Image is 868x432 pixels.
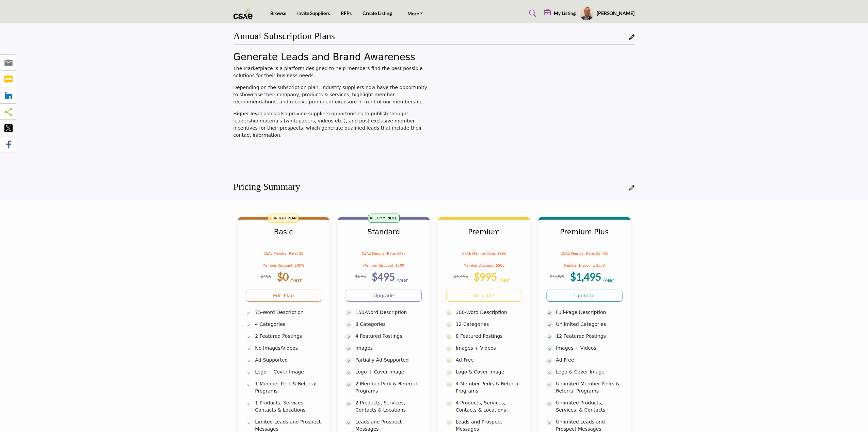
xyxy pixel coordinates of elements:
[372,270,395,283] b: $495
[456,333,522,340] p: 8 Featured Postings
[556,380,623,395] p: Unlimited Member Perks & Referral Programs
[474,270,497,283] b: $995
[255,380,322,395] p: 1 Member Perk & Referral Programs
[556,368,623,376] p: Logo & Cover Image
[355,380,422,395] p: 2 Member Perk & Referral Programs
[523,8,541,19] a: Search
[355,399,422,414] p: 2 Products, Services, Contacts & Locations
[355,321,422,328] p: 8 Categories
[255,368,322,376] p: Logo + Cover Image
[456,321,522,328] p: 12 Categories
[403,9,428,18] a: More
[364,264,404,267] span: Member Discount: $500
[346,290,422,302] a: Upgrade
[564,264,605,267] span: Member Discount: $500
[234,51,431,63] h2: Generate Leads and Brand Awareness
[297,10,330,16] a: Invite Suppliers
[446,228,522,245] h3: Premium
[264,252,303,255] span: CSAE Member Rate: $0
[234,30,335,42] h2: Annual Subscription Plans
[456,399,522,414] p: 4 Products, Services, Contacts & Locations
[255,321,322,328] p: 4 Categories
[341,10,352,16] a: RFPs
[603,277,615,283] sub: /year
[255,356,322,364] p: Ad-Supported
[355,333,422,340] p: 4 Featured Postings
[556,309,623,316] p: Full-Page Description
[453,273,468,279] sup: $1,495
[277,270,289,283] b: $0
[556,321,623,328] p: Unlimited Categories
[544,9,576,17] div: My Listing
[355,345,422,352] p: Images
[456,309,522,316] p: 300-Word Description
[456,380,522,395] p: 4 Member Perks & Referral Programs
[570,270,601,283] b: $1,495
[268,214,299,223] span: CURRENT PLAN
[499,277,511,283] sub: /year
[456,345,522,352] p: Images + Videos
[547,228,623,245] h3: Premium Plus
[554,10,576,16] h5: My Listing
[234,110,431,139] p: Higher-level plans also provide suppliers opportunities to publish thought leadership materials (...
[456,368,522,376] p: Logo & Cover Image
[355,309,422,316] p: 150-Word Description
[547,290,623,302] a: Upgrade
[234,181,301,193] h2: Pricing Summary
[556,356,623,364] p: Ad-Free
[255,399,322,414] p: 1 Products, Services, Contacts & Locations
[446,290,522,302] a: Upgrade
[550,273,564,279] sup: $1,995
[579,6,594,21] button: Show hide supplier dropdown
[368,214,400,223] span: RECOMMENDED
[346,228,422,245] h3: Standard
[260,273,271,279] sup: $495
[355,368,422,376] p: Logo + Cover Image
[556,333,623,340] p: 12 Featured Postings
[556,399,623,414] p: Unlimited Products, Services, & Contacts
[270,10,286,16] a: Browse
[561,252,608,255] span: CSAE Member Rate: $1,495
[234,84,431,105] p: Depending on the subscription plan, industry suppliers now have the opportunity to showcase their...
[556,345,623,352] p: Images + Videos
[362,252,406,255] span: CSAE Member Rate: $495
[255,345,322,352] p: No Images/Videos
[234,65,431,79] p: The Marketplace is a platform designed to help members find the best possible solutions for their...
[246,228,322,245] h3: Basic
[397,277,408,283] sub: /year
[255,333,322,340] p: 2 Featured Postings
[456,356,522,364] p: Ad-Free
[246,290,322,302] a: Edit Plan
[355,273,366,279] sup: $995
[355,356,422,364] p: Partially Ad-Supported
[262,264,304,267] span: Member Discount: 100%
[464,264,504,267] span: Member Discount: $500
[363,10,392,16] a: Create Listing
[290,277,302,283] sub: /year
[255,309,322,316] p: 75-Word Description
[234,8,256,19] img: Site Logo
[462,252,506,255] span: CSAE Member Rate: $995
[597,10,635,17] h5: [PERSON_NAME]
